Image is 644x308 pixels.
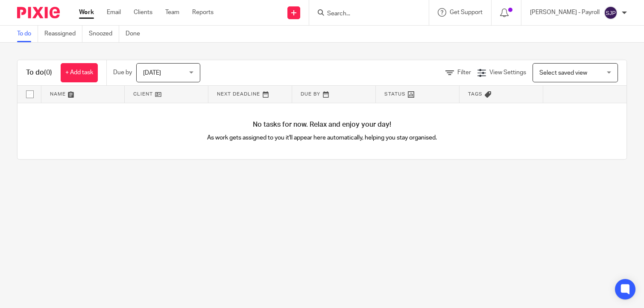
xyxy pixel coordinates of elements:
[326,10,403,18] input: Search
[17,7,60,18] img: Pixie
[143,70,161,76] span: [DATE]
[489,70,526,76] span: View Settings
[468,92,483,96] span: Tags
[44,69,52,76] span: (0)
[530,8,600,17] p: [PERSON_NAME] - Payroll
[17,26,38,42] a: To do
[539,70,587,76] span: Select saved view
[26,68,52,77] h1: To do
[18,120,626,129] h4: No tasks for now. Relax and enjoy your day!
[44,26,82,42] a: Reassigned
[126,26,146,42] a: Done
[79,8,94,17] a: Work
[192,8,214,17] a: Reports
[113,68,132,77] p: Due by
[61,63,98,82] a: + Add task
[450,9,483,15] span: Get Support
[107,8,121,17] a: Email
[165,8,179,17] a: Team
[134,8,152,17] a: Clients
[89,26,119,42] a: Snoozed
[457,70,471,76] span: Filter
[604,6,618,20] img: svg%3E
[170,134,474,142] p: As work gets assigned to you it'll appear here automatically, helping you stay organised.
